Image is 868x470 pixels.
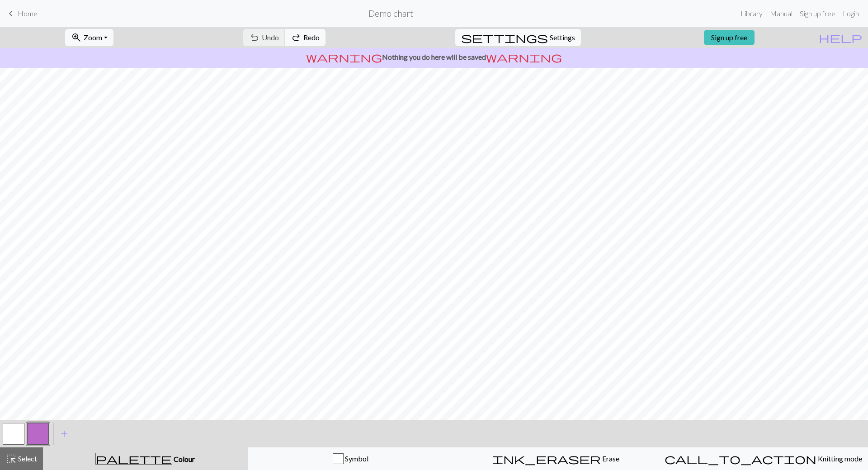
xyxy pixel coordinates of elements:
[796,5,839,23] a: Sign up free
[248,447,453,470] button: Symbol
[17,454,37,463] span: Select
[737,5,766,23] a: Library
[492,452,601,465] span: ink_eraser
[285,29,325,46] button: Redo
[96,452,172,465] span: palette
[453,447,659,470] button: Erase
[65,29,113,46] button: Zoom
[704,30,755,45] a: Sign up free
[659,447,868,470] button: Knitting mode
[819,31,862,44] span: help
[291,31,302,44] span: redo
[5,6,38,21] a: Home
[344,454,368,463] span: Symbol
[550,32,575,43] span: Settings
[59,427,70,440] span: add
[839,5,863,23] a: Login
[18,9,38,18] span: Home
[71,31,82,44] span: zoom_in
[816,454,862,463] span: Knitting mode
[172,455,195,463] span: Colour
[303,33,320,42] span: Redo
[461,31,548,44] span: settings
[665,452,816,465] span: call_to_action
[461,32,548,43] i: Settings
[4,52,864,62] p: Nothing you do here will be saved
[84,33,102,42] span: Zoom
[455,29,581,46] button: SettingsSettings
[601,454,619,463] span: Erase
[368,8,413,19] h2: Demo chart
[306,51,382,63] span: warning
[766,5,796,23] a: Manual
[43,447,248,470] button: Colour
[6,452,17,465] span: highlight_alt
[486,51,562,63] span: warning
[5,7,16,20] span: keyboard_arrow_left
